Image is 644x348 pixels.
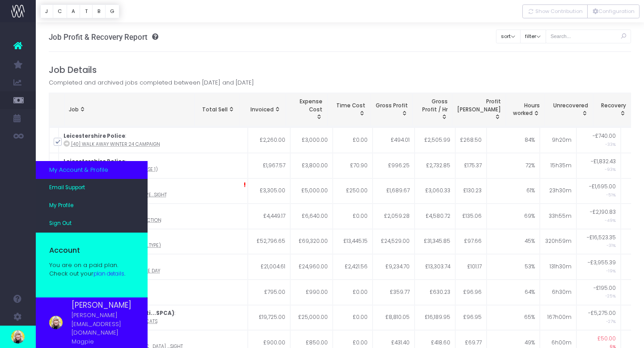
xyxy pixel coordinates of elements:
[59,305,248,331] td: :
[53,4,67,18] button: C
[373,204,415,229] td: £2,059.28
[506,93,545,127] th: Hours worked: activate to sort column ascending
[336,102,365,110] span: Time Cost
[71,141,160,148] abbr: [40] Walk Away Winter 24 Campaign
[415,127,456,153] td: £2,505.99
[373,254,415,280] td: £9,234.70
[587,4,640,18] button: Configuration
[415,204,456,229] td: £4,580.72
[248,153,291,178] td: £1,967.57
[593,93,631,127] th: Recovery: activate to sort column ascending
[540,204,576,229] td: 33h55m
[71,267,160,274] abbr: [43] Kirklees stop smoking: Today is the Day
[248,280,291,305] td: £795.00
[333,229,373,255] td: £13,445.15
[415,153,456,178] td: £2,732.85
[69,106,190,114] div: Job
[327,93,370,127] th: Time Cost: activate to sort column ascending
[59,204,248,229] td: :
[535,8,583,15] span: Show Contribution
[333,204,373,229] td: £0.00
[587,234,616,242] span: -£16,523.35
[593,132,616,140] span: -£740.00
[59,254,248,280] td: :
[49,246,125,255] h5: Account
[540,305,576,331] td: 167h00m
[370,93,412,127] th: Gross Profit: activate to sort column ascending
[540,254,576,280] td: 131h30m
[373,127,415,153] td: £494.01
[36,179,148,197] a: Email Support
[487,229,540,255] td: 45%
[605,165,616,172] small: -93%
[248,178,291,204] td: £3,305.00
[487,153,540,178] td: 72%
[455,204,487,229] td: £135.06
[49,220,72,228] span: Sign Out
[522,4,588,18] button: Show Contribution
[415,254,456,280] td: £13,303.74
[540,280,576,305] td: 6h30m
[455,305,487,331] td: £96.95
[455,127,487,153] td: £268.50
[202,106,228,114] span: Total Sell
[597,335,616,343] span: £50.00
[540,229,576,255] td: 320h59m
[49,269,125,278] div: Check out your .
[36,215,148,233] a: Sign Out
[540,178,576,204] td: 23h30m
[92,4,106,18] button: B
[417,98,447,114] span: Gross Profit / Hr
[40,4,119,18] div: Vertical button group
[195,93,240,127] th: Total Sell: activate to sort column ascending
[452,93,506,127] th: Profit Margin: activate to sort column ascending
[290,127,333,153] td: £3,000.00
[333,153,373,178] td: £70.90
[248,254,291,280] td: £21,004.61
[291,98,322,114] span: Expense Cost
[290,229,333,255] td: £69,320.00
[40,4,53,18] button: J
[93,270,124,277] a: plan details
[606,317,616,324] small: -27%
[496,30,521,43] button: sort
[415,229,456,255] td: £31,345.85
[455,153,487,178] td: £175.37
[49,184,85,192] span: Email Support
[72,337,94,346] span: Magpie
[49,33,158,42] h3: Job Profit & Recovery Report
[248,127,291,153] td: £2,260.00
[376,102,408,110] span: Gross Profit
[290,204,333,229] td: £6,640.00
[487,178,540,204] td: 61%
[591,158,616,166] span: -£1,832.43
[72,300,134,311] span: [PERSON_NAME]
[64,158,125,165] strong: Leicestershire Police
[373,305,415,331] td: £8,810.05
[588,259,616,267] span: -£3,955.39
[36,197,148,215] a: My Profile
[487,305,540,331] td: 65%
[487,254,540,280] td: 53%
[290,153,333,178] td: £3,800.00
[520,30,546,43] button: filter
[333,254,373,280] td: £2,421.56
[540,153,576,178] td: 15h35m
[72,311,134,337] span: [PERSON_NAME][EMAIL_ADDRESS][DOMAIN_NAME]
[59,229,248,255] td: :
[487,204,540,229] td: 69%
[511,102,540,118] div: Hours worked
[59,127,248,153] td: :
[49,78,254,87] span: Completed and archived jobs completed between [DATE] and [DATE]
[49,202,73,210] span: My Profile
[333,178,373,204] td: £250.00
[59,178,248,204] td: :
[248,229,291,255] td: £52,796.65
[455,229,487,255] td: £97.66
[64,132,125,140] strong: Leicestershire Police
[415,178,456,204] td: £3,060.33
[540,127,576,153] td: 9h20m
[455,280,487,305] td: £96.96
[105,4,119,18] button: G
[290,178,333,204] td: £5,000.00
